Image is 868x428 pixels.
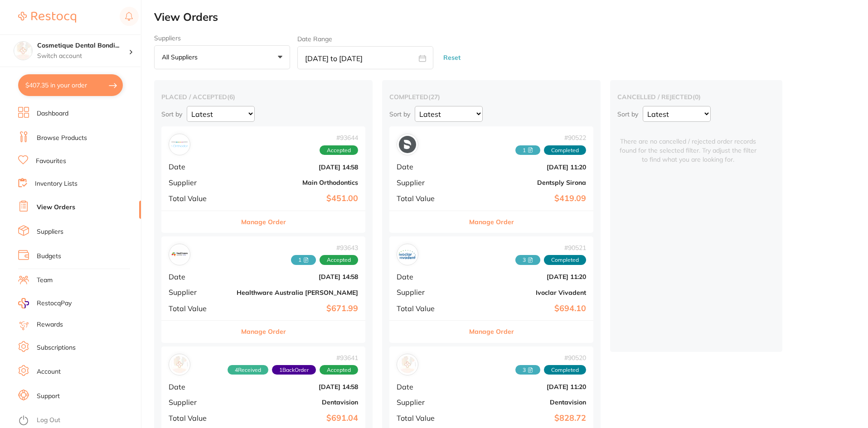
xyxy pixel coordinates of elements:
[169,414,229,422] span: Total Value
[237,383,358,390] b: [DATE] 14:58
[544,255,586,265] span: Completed
[154,11,868,24] h2: View Orders
[161,126,365,233] div: Main Orthodontics#93644AcceptedDate[DATE] 14:58SupplierMain OrthodonticsTotal Value$451.00Manage ...
[320,145,358,155] span: Accepted
[237,304,358,313] b: $671.99
[397,383,457,391] span: Date
[237,179,358,186] b: Main Orthodontics
[465,194,586,203] b: $419.09
[465,273,586,280] b: [DATE] 11:20
[320,365,358,375] span: Accepted
[161,93,365,101] h2: placed / accepted ( 6 )
[397,398,457,406] span: Supplier
[18,7,76,28] a: Restocq Logo
[515,365,540,375] span: Received
[297,35,332,43] label: Date Range
[515,244,586,251] span: # 90521
[544,365,586,375] span: Completed
[37,320,63,329] a: Rewards
[241,211,286,233] button: Manage Order
[18,298,72,308] a: RestocqPay
[162,53,201,61] p: All suppliers
[37,416,60,425] a: Log Out
[291,255,316,265] span: Received
[441,46,463,70] button: Reset
[154,45,290,70] button: All suppliers
[297,46,433,69] input: Select date range
[37,203,75,212] a: View Orders
[161,236,365,343] div: Healthware Australia Ridley#936431 AcceptedDate[DATE] 14:58SupplierHealthware Australia [PERSON_N...
[237,414,358,423] b: $691.04
[397,414,457,422] span: Total Value
[272,365,316,375] span: Back orders
[37,367,61,376] a: Account
[544,145,586,155] span: Completed
[37,392,60,401] a: Support
[37,52,129,61] p: Switch account
[37,252,61,261] a: Budgets
[18,12,76,23] img: Restocq Logo
[291,244,358,251] span: # 93643
[237,399,358,406] b: Dentavision
[37,299,72,308] span: RestocqPay
[169,273,229,281] span: Date
[37,343,76,352] a: Subscriptions
[465,304,586,313] b: $694.10
[241,321,286,342] button: Manage Order
[37,276,53,285] a: Team
[169,163,229,171] span: Date
[617,110,638,118] p: Sort by
[320,255,358,265] span: Accepted
[36,157,66,166] a: Favourites
[397,273,457,281] span: Date
[465,179,586,186] b: Dentsply Sirona
[37,134,87,143] a: Browse Products
[515,145,540,155] span: Received
[320,134,358,141] span: # 93644
[171,356,188,373] img: Dentavision
[228,354,358,361] span: # 93641
[14,42,32,60] img: Cosmetique Dental Bondi Junction
[171,136,188,153] img: Main Orthodontics
[399,356,416,373] img: Dentavision
[237,194,358,203] b: $451.00
[617,126,759,164] span: There are no cancelled / rejected order records found for the selected filter. Try adjust the fil...
[465,164,586,171] b: [DATE] 11:20
[169,383,229,391] span: Date
[237,289,358,296] b: Healthware Australia [PERSON_NAME]
[389,110,410,118] p: Sort by
[161,110,182,118] p: Sort by
[169,398,229,406] span: Supplier
[465,289,586,296] b: Ivoclar Vivadent
[18,74,123,96] button: $407.35 in your order
[515,134,586,141] span: # 90522
[397,194,457,202] span: Total Value
[237,164,358,171] b: [DATE] 14:58
[515,255,540,265] span: Received
[37,227,63,236] a: Suppliers
[469,211,514,233] button: Manage Order
[169,194,229,202] span: Total Value
[228,365,268,375] span: Received
[237,273,358,280] b: [DATE] 14:58
[154,34,290,42] label: Suppliers
[18,414,138,428] button: Log Out
[465,383,586,390] b: [DATE] 11:20
[515,354,586,361] span: # 90520
[169,304,229,313] span: Total Value
[617,93,775,101] h2: cancelled / rejected ( 0 )
[37,41,129,50] h4: Cosmetique Dental Bondi Junction
[171,246,188,263] img: Healthware Australia Ridley
[397,288,457,296] span: Supplier
[465,399,586,406] b: Dentavision
[469,321,514,342] button: Manage Order
[397,163,457,171] span: Date
[37,109,68,118] a: Dashboard
[399,136,416,153] img: Dentsply Sirona
[169,288,229,296] span: Supplier
[169,178,229,187] span: Supplier
[465,414,586,423] b: $828.72
[35,179,78,188] a: Inventory Lists
[397,304,457,313] span: Total Value
[389,93,593,101] h2: completed ( 27 )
